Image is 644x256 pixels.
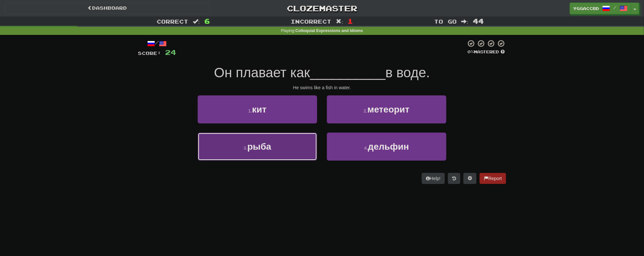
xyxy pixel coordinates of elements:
[252,104,266,114] span: кит
[473,17,484,25] span: 44
[157,18,188,25] span: Correct
[348,17,353,25] span: 1
[448,173,460,184] button: Round history (alt+y)
[573,5,599,11] span: yggaccBD
[204,17,210,25] span: 6
[198,133,317,161] button: 3.рыба
[364,145,368,151] small: 4 .
[434,18,457,25] span: To go
[220,3,425,14] a: Clozemaster
[327,133,446,161] button: 4.дельфин
[165,48,176,56] span: 24
[244,145,247,151] small: 3 .
[570,3,631,14] a: yggaccBD /
[247,142,271,152] span: рыба
[214,65,310,80] span: Он плавает как
[422,173,445,184] button: Help!
[327,95,446,123] button: 2.метеорит
[5,3,210,14] a: Dashboard
[138,39,176,48] div: /
[193,19,200,24] span: :
[336,19,343,24] span: :
[198,95,317,123] button: 1.кит
[138,50,161,56] span: Score:
[248,108,252,113] small: 1 .
[613,5,617,10] span: /
[467,49,474,54] span: 0 %
[466,49,506,55] div: Mastered
[291,18,332,25] span: Incorrect
[480,173,506,184] button: Report
[296,28,363,33] strong: Colloquial Expressions and Idioms
[461,19,468,24] span: :
[386,65,430,80] span: в воде.
[368,142,409,152] span: дельфин
[310,65,386,80] span: __________
[368,104,410,114] span: метеорит
[364,108,368,113] small: 2 .
[138,84,506,91] div: He swims like a fish in water.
